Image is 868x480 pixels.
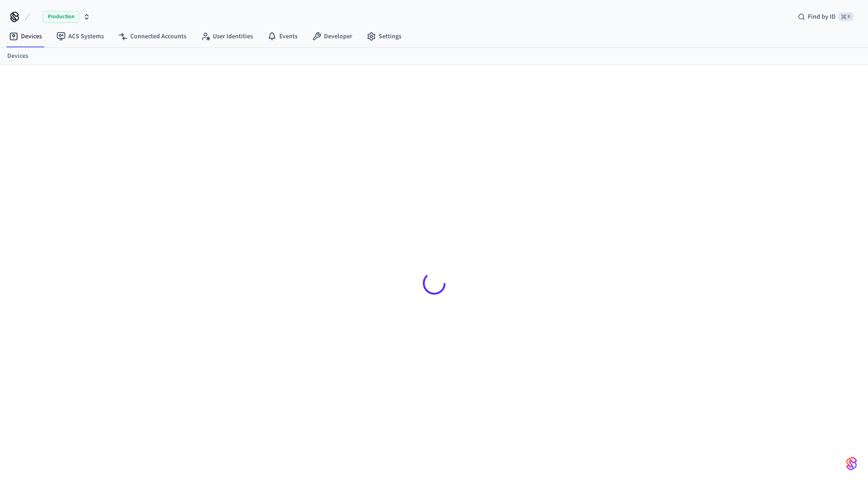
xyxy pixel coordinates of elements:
a: Events [260,28,305,45]
a: Devices [2,28,49,45]
a: Connected Accounts [111,28,194,45]
a: ACS Systems [49,28,111,45]
span: Production [43,11,79,23]
a: Settings [360,28,409,45]
img: SeamLogoGradient.69752ec5.svg [846,456,857,471]
div: Find by ID⌘ K [791,9,861,25]
a: Devices [7,51,28,61]
span: ⌘ K [838,12,853,21]
span: Find by ID [808,12,836,21]
a: User Identities [194,28,260,45]
a: Developer [305,28,360,45]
